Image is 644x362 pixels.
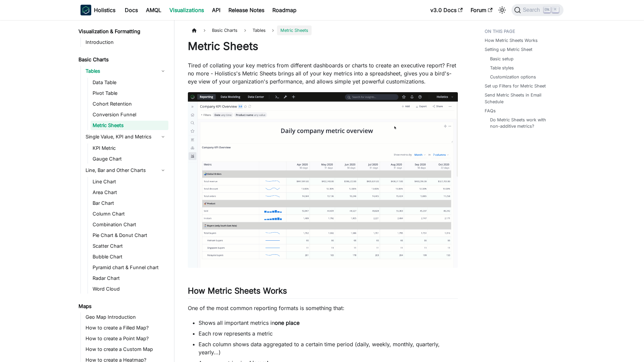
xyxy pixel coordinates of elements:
a: Table styles [490,65,514,71]
img: Holistics [80,5,91,15]
p: One of the most common reporting formats is something that: [188,304,458,312]
nav: Docs sidebar [74,20,174,362]
a: AMQL [142,5,165,15]
a: Release Notes [224,5,268,15]
button: Switch between dark and light mode (currently light mode) [497,5,507,15]
a: Bubble Chart [91,252,168,261]
a: How to create a Custom Map [84,345,168,354]
a: Send Metric Sheets in Email Schedule [485,92,559,105]
a: Forum [467,5,496,15]
nav: Breadcrumbs [188,25,458,35]
a: How to create a Filled Map? [84,323,168,333]
a: KPI Metric [91,143,168,153]
strong: one place [275,319,300,326]
span: Metric Sheets [277,25,312,35]
p: Tired of collating your key metrics from different dashboards or charts to create an executive re... [188,61,458,85]
span: Tables [249,25,269,35]
a: Combination Chart [91,220,168,229]
button: Search (Ctrl+K) [512,4,563,16]
a: Visualization & Formatting [76,27,168,36]
a: Bar Chart [91,198,168,208]
a: Single Value, KPI and Metrics [84,131,168,142]
a: Conversion Funnel [91,110,168,119]
a: Gauge Chart [91,154,168,164]
a: Word Cloud [91,284,168,294]
span: Basic Charts [209,25,241,35]
a: Line, Bar and Other Charts [84,165,168,176]
a: Introduction [84,38,168,47]
a: v3.0 Docs [426,5,467,15]
a: Data Table [91,78,168,87]
a: Set up Filters for Metric Sheet [485,83,546,89]
a: How Metric Sheets Works [485,37,538,44]
b: Holistics [94,6,115,14]
a: Pie Chart & Donut Chart [91,231,168,240]
a: Pivot Table [91,88,168,98]
a: Cohort Retention [91,99,168,109]
a: Scatter Chart [91,241,168,251]
a: Pyramid chart & Funnel chart [91,263,168,272]
li: Each row represents a metric [199,329,458,338]
a: Geo Map Introduction [84,312,168,322]
li: Shows all important metrics in [199,319,458,327]
a: Visualizations [165,5,208,15]
a: Tables [84,66,168,76]
kbd: K [552,7,559,13]
a: Column Chart [91,209,168,219]
a: Customization options [490,74,536,80]
a: Roadmap [268,5,301,15]
a: FAQs [485,108,496,114]
h2: How Metric Sheets Works [188,286,458,299]
a: Line Chart [91,177,168,186]
a: API [208,5,224,15]
a: Setting up Metric Sheet [485,46,532,53]
a: Metric Sheets [91,121,168,130]
a: Home page [188,25,201,35]
a: Radar Chart [91,274,168,283]
a: Docs [121,5,142,15]
a: Basic Charts [76,55,168,64]
a: HolisticsHolistics [80,5,115,15]
span: Search [521,7,544,13]
h1: Metric Sheets [188,40,458,53]
a: Maps [76,302,168,311]
li: Each column shows data aggregated to a certain time period (daily, weekly, monthly, quarterly, ye... [199,340,458,356]
a: Area Chart [91,188,168,197]
a: How to create a Point Map? [84,334,168,343]
a: Basic setup [490,56,514,62]
a: Do Metric Sheets work with non-additive metrics? [490,117,557,129]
